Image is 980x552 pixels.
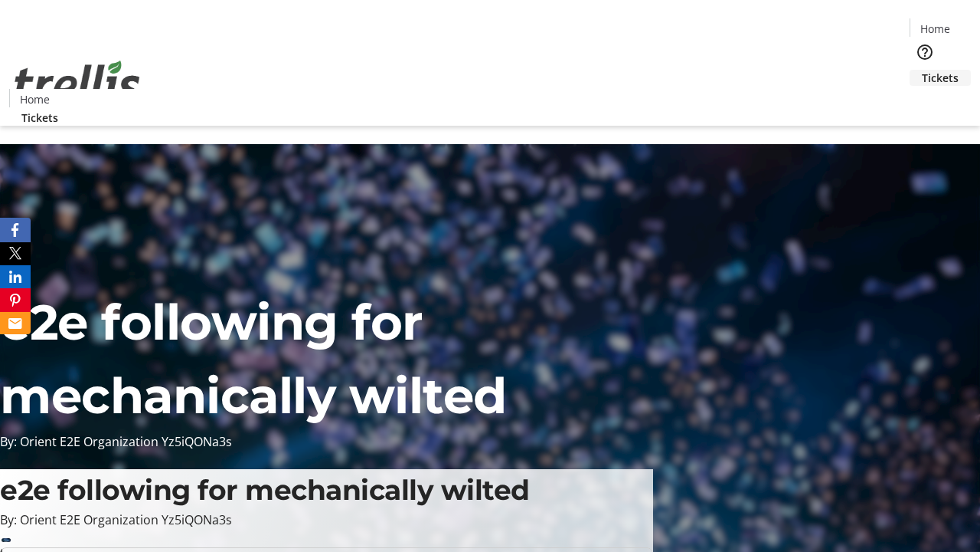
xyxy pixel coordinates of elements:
[910,21,959,37] a: Home
[910,70,971,86] a: Tickets
[910,37,940,67] button: Help
[920,21,950,37] span: Home
[910,86,940,117] button: Cart
[10,91,59,107] a: Home
[9,110,70,126] a: Tickets
[20,91,50,107] span: Home
[21,110,58,126] span: Tickets
[922,70,959,86] span: Tickets
[9,44,145,120] img: Orient E2E Organization Yz5iQONa3s's Logo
